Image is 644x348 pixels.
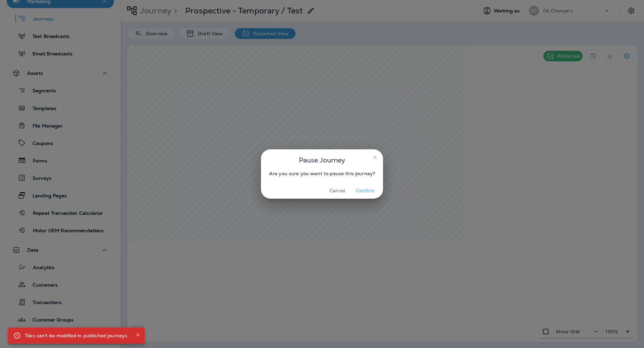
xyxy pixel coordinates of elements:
button: Cancel [325,186,350,196]
span: Pause Journey [299,155,345,165]
div: Tiles can't be modified in published journeys. [25,330,128,342]
button: Confirm [353,186,378,196]
button: Close [134,331,142,339]
button: close [370,152,380,163]
span: Are you sure you want to pause this journey? [269,170,375,177]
